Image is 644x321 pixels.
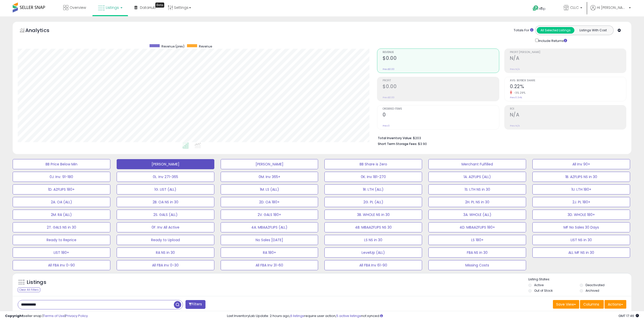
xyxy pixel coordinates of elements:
[512,91,526,95] small: -35.29%
[140,5,156,10] span: DataHub
[117,172,214,182] button: 0L. Inv 271-365
[13,260,110,270] button: All FBA Inv 0-90
[25,27,59,35] h5: Analytics
[378,135,622,141] li: $203
[532,197,630,207] button: 2J. PL 180+
[428,159,526,169] button: Merchant Fulfilled
[221,210,318,220] button: 2V. GALS 180+
[117,235,214,245] button: Ready to Upload
[605,300,626,309] button: Actions
[221,172,318,182] button: 0M. Inv 365+
[383,108,499,110] span: Ordered Items
[221,235,318,245] button: No Sales [DATE]
[514,28,533,33] div: Totals For
[510,55,626,62] h2: N/A
[428,184,526,194] button: 1S. LTH NS in 30
[378,136,412,140] b: Total Inventory Value:
[5,314,88,318] div: seller snap | |
[221,184,318,194] button: 1M. LS (ALL)
[532,159,630,169] button: All Inv 90+
[510,68,520,71] small: Prev: N/A
[336,313,361,318] a: 5 active listings
[532,210,630,220] button: 3D. WHOLE 180+
[383,55,499,62] h2: $0.00
[532,172,630,182] button: 1B. AZFLIPS NS in 30
[510,84,626,90] h2: 0.22%
[13,222,110,232] button: 2T. GALS NS in 30
[574,27,612,34] button: Listings With Cost
[583,302,599,307] span: Columns
[534,283,544,287] label: Active
[586,283,605,287] label: Deactivated
[428,260,526,270] button: Missing Costs
[5,313,24,318] strong: Copyright
[510,112,626,119] h2: N/A
[590,5,631,16] a: Hi [PERSON_NAME]
[117,184,214,194] button: 1G. LIST (ALL)
[324,260,422,270] button: All FBA Inv 61-90
[117,197,214,207] button: 2B. OA NS in 30
[13,159,110,169] button: BB Price Below Min
[13,172,110,182] button: 0J. Inv. 91-180
[383,112,499,119] h2: 0
[383,79,499,82] span: Profit
[531,38,573,43] div: Include Returns
[117,159,214,169] button: [PERSON_NAME]
[532,235,630,245] button: LIST NS in 30
[324,159,422,169] button: BB Share is Zero
[66,313,88,318] a: Privacy Policy
[580,300,604,309] button: Columns
[13,248,110,258] button: LIST 180+
[199,44,212,48] span: Revenue
[221,260,318,270] button: All FBA Inv 31-60
[383,68,394,71] small: Prev: $0.00
[324,184,422,194] button: 1R. LTH (ALL)
[618,313,639,318] span: 2025-09-12 17:46 GMT
[221,222,318,232] button: 4A. MBAAZFLIPS (ALL)
[570,5,579,10] span: CLLC
[428,210,526,220] button: 3A. WHOLE (ALL)
[383,124,390,127] small: Prev: 0
[383,96,394,99] small: Prev: $0.00
[221,197,318,207] button: 2D. OA 180+
[324,222,422,232] button: 4B. MBAAZFLIPS NS 30
[117,248,214,258] button: RA NS in 30
[532,5,539,11] i: Get Help
[117,222,214,232] button: 0F. Inv All Active
[428,235,526,245] button: LS 180+
[510,79,626,82] span: Avg. Buybox Share
[13,235,110,245] button: Ready to Reprice
[383,51,499,54] span: Revenue
[227,314,639,318] div: Last InventoryLab Update: 2 hours ago, require user action, not synced.
[324,172,422,182] button: 0K. Inv 181-270
[155,3,164,8] div: Tooltip anchor
[528,277,631,282] p: Listing States:
[324,197,422,207] button: 2G. PL (ALL)
[553,300,579,309] button: Save View
[221,248,318,258] button: RA 180+
[428,222,526,232] button: 4D. MBAAZFLIPS 180+
[13,210,110,220] button: 2M. RA (ALL)
[532,222,630,232] button: MF No Sales 30 Days
[221,159,318,169] button: [PERSON_NAME]
[18,287,40,292] div: Clear All Filters
[117,260,214,270] button: All FBA Inv 0-30
[428,172,526,182] button: 1A. AZFLIPS (ALL)
[117,210,214,220] button: 2S. GALS (ALL)
[428,197,526,207] button: 2H. PL NS in 30
[161,44,184,48] span: Revenue (prev)
[510,108,626,110] span: ROI
[378,142,417,146] b: Short Term Storage Fees:
[428,248,526,258] button: FBA NS in 30
[27,279,46,286] h5: Listings
[324,235,422,245] button: LS NS in 30
[532,184,630,194] button: 1U. LTH 180+
[70,5,86,10] span: Overview
[106,5,119,10] span: Listings
[185,300,205,309] button: Filters
[529,1,555,16] a: Help
[290,313,304,318] a: 6 listings
[324,248,422,258] button: LevelUp (ALL)
[510,96,522,99] small: Prev: 0.34%
[510,124,520,127] small: Prev: N/A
